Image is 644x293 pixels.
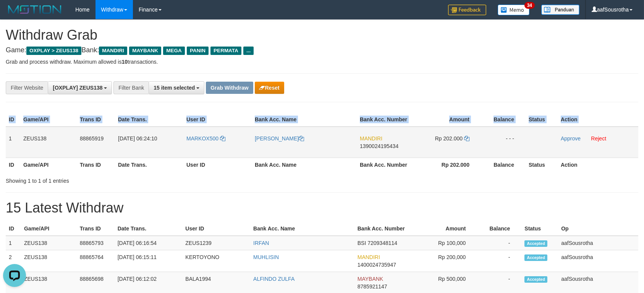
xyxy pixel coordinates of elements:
img: MOTION_logo.png [6,4,64,15]
th: Trans ID [77,222,115,236]
span: Copy 7209348114 to clipboard [367,240,397,246]
th: ID [6,222,21,236]
h4: Game: Bank: [6,47,638,54]
span: Accepted [524,276,547,283]
img: Button%20Memo.svg [498,5,530,15]
span: MANDIRI [99,47,127,55]
span: PERMATA [210,47,241,55]
a: Copy 202000 to clipboard [464,135,469,142]
span: Accepted [524,240,547,247]
td: KERTOYONO [182,250,250,272]
th: Bank Acc. Name [252,113,357,127]
td: - - - [481,127,526,158]
span: ... [243,47,254,55]
span: MARKOX500 [186,135,218,142]
td: ZEUS138 [21,236,77,250]
a: Approve [561,135,581,142]
td: ZEUS138 [20,127,77,158]
th: Game/API [21,222,77,236]
span: 34 [524,2,535,9]
th: Trans ID [77,113,115,127]
th: User ID [183,113,252,127]
span: Rp 202.000 [435,135,463,142]
div: Filter Website [6,81,48,94]
div: Filter Bank [113,81,149,94]
img: panduan.png [541,5,579,15]
a: Reject [591,135,606,142]
td: aafSousrotha [558,250,638,272]
span: Copy 1390024195434 to clipboard [360,143,398,149]
h1: Withdraw Grab [6,27,638,43]
th: Balance [477,222,521,236]
button: Reset [255,82,284,94]
th: User ID [183,158,252,172]
span: MANDIRI [358,254,380,260]
th: Trans ID [77,158,115,172]
p: Grab and process withdraw. Maximum allowed is transactions. [6,58,638,66]
th: Balance [481,158,526,172]
a: MUHLISIN [253,254,279,260]
th: Status [526,158,558,172]
td: 1 [6,236,21,250]
button: [OXPLAY] ZEUS138 [48,81,112,94]
span: MAYBANK [358,276,383,282]
td: 88865793 [77,236,115,250]
button: 15 item selected [149,81,204,94]
th: ID [6,113,20,127]
span: [OXPLAY] ZEUS138 [53,85,102,91]
td: 88865764 [77,250,115,272]
img: Feedback.jpg [448,5,486,15]
td: 1 [6,127,20,158]
span: MAYBANK [129,47,161,55]
th: Action [558,113,638,127]
td: Rp 200,000 [411,250,477,272]
button: Open LiveChat chat widget [3,3,26,26]
th: Amount [414,113,481,127]
a: MARKOX500 [186,135,225,142]
strong: 10 [121,59,128,65]
span: [DATE] 06:24:10 [118,135,157,142]
th: Date Trans. [115,113,183,127]
td: - [477,236,521,250]
td: ZEUS138 [21,250,77,272]
span: MEGA [163,47,185,55]
th: Bank Acc. Number [354,222,411,236]
span: Accepted [524,254,547,261]
th: Amount [411,222,477,236]
th: Balance [481,113,526,127]
td: - [477,250,521,272]
th: Date Trans. [115,158,183,172]
th: User ID [182,222,250,236]
span: BSI [358,240,366,246]
th: Bank Acc. Number [357,158,414,172]
td: 2 [6,250,21,272]
th: Rp 202.000 [414,158,481,172]
a: ALFINDO ZULFA [253,276,294,282]
span: Copy 1400024735947 to clipboard [358,262,396,268]
td: Rp 100,000 [411,236,477,250]
th: Game/API [20,158,77,172]
a: IRFAN [253,240,269,246]
span: MANDIRI [360,135,382,142]
span: 15 item selected [154,85,195,91]
h1: 15 Latest Withdraw [6,200,638,216]
span: Copy 8785921147 to clipboard [358,283,387,290]
a: [PERSON_NAME] [255,135,304,142]
td: ZEUS1239 [182,236,250,250]
td: [DATE] 06:15:11 [115,250,183,272]
th: Bank Acc. Name [252,158,357,172]
th: ID [6,158,20,172]
th: Bank Acc. Name [250,222,354,236]
th: Op [558,222,638,236]
button: Grab Withdraw [206,82,253,94]
td: aafSousrotha [558,236,638,250]
span: OXPLAY > ZEUS138 [26,47,81,55]
div: Showing 1 to 1 of 1 entries [6,174,263,185]
th: Status [526,113,558,127]
th: Action [558,158,638,172]
th: Status [521,222,558,236]
span: PANIN [187,47,209,55]
th: Date Trans. [115,222,183,236]
span: 88865919 [80,135,104,142]
th: Game/API [20,113,77,127]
